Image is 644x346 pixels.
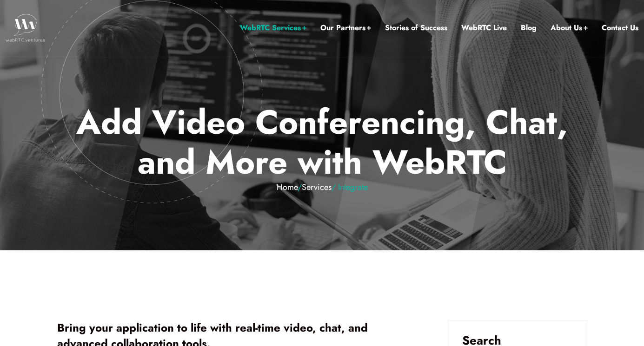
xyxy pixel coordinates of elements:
a: About Us [551,22,588,34]
a: Contact Us [602,22,638,34]
p: Add Video Conferencing, Chat, and More with WebRTC [50,102,594,192]
a: WebRTC Live [461,22,507,34]
em: / / Integrate [50,183,594,193]
a: WebRTC Services [240,22,306,34]
a: Home [277,181,298,193]
a: Our Partners [320,22,371,34]
a: Blog [521,22,537,34]
a: Stories of Success [385,22,447,34]
a: Services [302,181,332,193]
img: WebRTC.ventures [6,14,45,42]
